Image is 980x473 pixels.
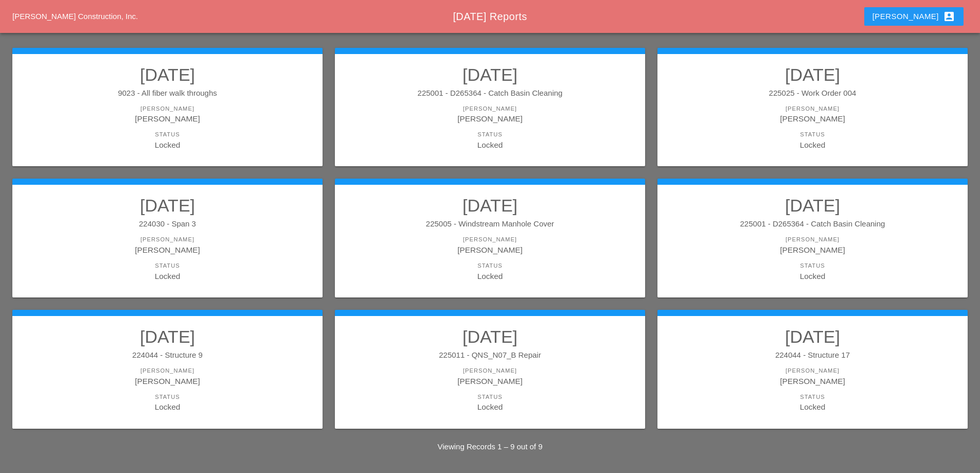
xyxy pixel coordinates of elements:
div: Status [668,393,957,401]
div: Locked [23,401,312,413]
div: [PERSON_NAME] [23,375,312,387]
div: Status [23,393,312,401]
div: Status [23,261,312,270]
div: Locked [668,139,957,151]
a: [DATE]225025 - Work Order 004[PERSON_NAME][PERSON_NAME]StatusLocked [668,64,957,151]
div: [PERSON_NAME] [345,104,635,113]
h2: [DATE] [23,326,312,347]
div: [PERSON_NAME] [23,104,312,113]
a: [PERSON_NAME] Construction, Inc. [12,12,138,21]
div: Locked [23,270,312,282]
a: [DATE]225001 - D265364 - Catch Basin Cleaning[PERSON_NAME][PERSON_NAME]StatusLocked [345,64,635,151]
h2: [DATE] [23,64,312,85]
a: [DATE]224030 - Span 3[PERSON_NAME][PERSON_NAME]StatusLocked [23,195,312,282]
div: Locked [23,139,312,151]
div: 9023 - All fiber walk throughs [23,87,312,99]
div: Status [668,130,957,139]
div: Status [345,130,635,139]
div: [PERSON_NAME] [668,235,957,244]
div: 225001 - D265364 - Catch Basin Cleaning [345,87,635,99]
div: [PERSON_NAME] [668,375,957,387]
h2: [DATE] [23,195,312,216]
div: 224030 - Span 3 [23,218,312,230]
div: Locked [345,139,635,151]
div: [PERSON_NAME] [345,375,635,387]
button: [PERSON_NAME] [864,7,964,26]
div: [PERSON_NAME] [345,235,635,244]
div: [PERSON_NAME] [668,113,957,125]
a: [DATE]9023 - All fiber walk throughs[PERSON_NAME][PERSON_NAME]StatusLocked [23,64,312,151]
div: [PERSON_NAME] [668,244,957,256]
div: Locked [668,270,957,282]
a: [DATE]224044 - Structure 9[PERSON_NAME][PERSON_NAME]StatusLocked [23,326,312,413]
div: [PERSON_NAME] [345,244,635,256]
a: [DATE]225005 - Windstream Manhole Cover[PERSON_NAME][PERSON_NAME]StatusLocked [345,195,635,282]
span: [DATE] Reports [453,11,527,22]
h2: [DATE] [668,326,957,347]
div: 225005 - Windstream Manhole Cover [345,218,635,230]
div: [PERSON_NAME] [345,366,635,375]
a: [DATE]225001 - D265364 - Catch Basin Cleaning[PERSON_NAME][PERSON_NAME]StatusLocked [668,195,957,282]
div: [PERSON_NAME] [345,113,635,125]
h2: [DATE] [345,326,635,347]
div: 225011 - QNS_N07_B Repair [345,349,635,361]
div: [PERSON_NAME] [23,244,312,256]
div: Locked [668,401,957,413]
div: [PERSON_NAME] [23,113,312,125]
div: [PERSON_NAME] [872,10,955,23]
div: 225001 - D265364 - Catch Basin Cleaning [668,218,957,230]
h2: [DATE] [345,64,635,85]
div: Locked [345,270,635,282]
div: Locked [345,401,635,413]
div: Status [23,130,312,139]
div: Status [345,261,635,270]
div: 225025 - Work Order 004 [668,87,957,99]
h2: [DATE] [345,195,635,216]
i: account_box [943,10,955,23]
div: [PERSON_NAME] [23,235,312,244]
div: [PERSON_NAME] [668,366,957,375]
div: Status [668,261,957,270]
h2: [DATE] [668,195,957,216]
div: 224044 - Structure 9 [23,349,312,361]
a: [DATE]224044 - Structure 17[PERSON_NAME][PERSON_NAME]StatusLocked [668,326,957,413]
div: Status [345,393,635,401]
div: [PERSON_NAME] [668,104,957,113]
h2: [DATE] [668,64,957,85]
div: 224044 - Structure 17 [668,349,957,361]
a: [DATE]225011 - QNS_N07_B Repair[PERSON_NAME][PERSON_NAME]StatusLocked [345,326,635,413]
div: [PERSON_NAME] [23,366,312,375]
